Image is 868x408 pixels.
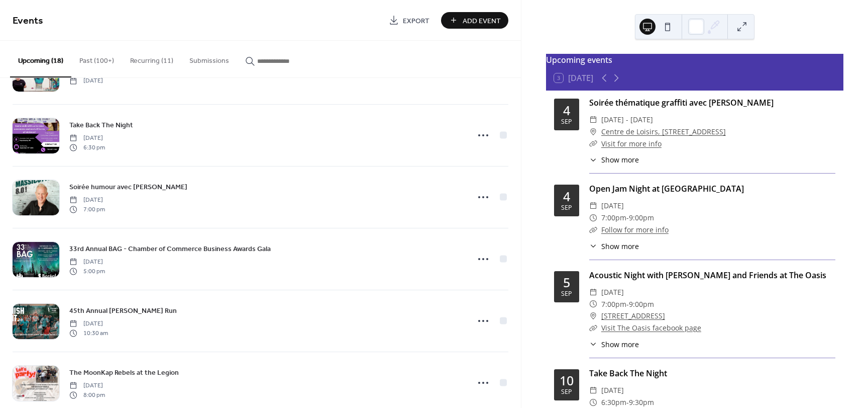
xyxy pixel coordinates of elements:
button: ​Show more [589,241,639,252]
span: [DATE] - [DATE] [601,114,653,126]
div: ​ [589,154,597,165]
span: 5:00 pm [69,267,105,276]
span: Show more [601,241,639,252]
div: ​ [589,298,597,310]
div: Sep [561,119,572,125]
span: [DATE] [601,286,624,298]
a: Acoustic Night with [PERSON_NAME] and Friends at The Oasis [589,270,826,281]
span: Events [13,11,43,31]
div: Sep [561,389,572,395]
span: The MoonKap Rebels at the Legion [69,368,179,378]
span: 33rd Annual BAG - Chamber of Commerce Business Awards Gala [69,244,271,255]
span: [DATE] [69,381,105,390]
div: ​ [589,339,597,350]
span: Soirée humour avec [PERSON_NAME] [69,182,187,193]
span: 45th Annual [PERSON_NAME] Run [69,306,177,316]
div: ​ [589,322,597,334]
a: The MoonKap Rebels at the Legion [69,367,179,378]
span: - [626,298,629,310]
span: [DATE] [601,200,624,212]
div: 5 [563,276,570,289]
span: [DATE] [69,76,103,86]
a: 45th Annual [PERSON_NAME] Run [69,305,177,316]
span: 7:00pm [601,298,626,310]
a: Follow for more info [601,225,669,234]
span: [DATE] [69,258,105,267]
span: - [626,212,629,224]
div: ​ [589,114,597,126]
a: Take Back The Night [69,119,133,131]
span: Export [403,16,429,26]
span: [DATE] [601,384,624,396]
span: 7:00pm [601,212,626,224]
a: Soirée thématique graffiti avec [PERSON_NAME] [589,97,774,108]
div: ​ [589,310,597,322]
a: Open Jam Night at [GEOGRAPHIC_DATA] [589,183,744,194]
a: [STREET_ADDRESS] [601,310,665,322]
div: ​ [589,286,597,298]
div: Upcoming events [546,54,843,66]
button: Upcoming (18) [10,41,71,77]
span: Show more [601,339,639,350]
span: Take Back The Night [69,120,133,131]
a: Visit for more info [601,139,662,148]
a: 33rd Annual BAG - Chamber of Commerce Business Awards Gala [69,243,271,255]
a: Export [381,12,437,29]
span: 9:00pm [629,298,654,310]
a: Take Back The Night [589,368,667,379]
span: 10:30 am [69,329,108,338]
span: 8:00 pm [69,390,105,399]
div: 4 [563,190,570,203]
div: ​ [589,224,597,236]
div: ​ [589,384,597,396]
button: ​Show more [589,154,639,165]
button: Submissions [181,41,237,76]
span: Add Event [463,16,501,26]
div: 4 [563,104,570,117]
div: ​ [589,241,597,252]
span: [DATE] [69,319,108,329]
span: 6:30 pm [69,143,105,152]
a: Visit The Oasis facebook page [601,323,701,333]
span: [DATE] [69,196,105,205]
span: 9:00pm [629,212,654,224]
span: [DATE] [69,134,105,143]
button: ​Show more [589,339,639,350]
div: 10 [560,374,574,387]
div: Sep [561,205,572,211]
div: ​ [589,138,597,150]
button: Recurring (11) [122,41,181,76]
div: Sep [561,291,572,297]
button: Add Event [441,12,508,29]
a: Centre de Loisirs, [STREET_ADDRESS] [601,126,726,138]
button: Past (100+) [71,41,122,76]
span: 7:00 pm [69,205,105,214]
span: Show more [601,154,639,165]
a: Soirée humour avec [PERSON_NAME] [69,181,187,193]
div: ​ [589,200,597,212]
div: ​ [589,126,597,138]
div: ​ [589,212,597,224]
